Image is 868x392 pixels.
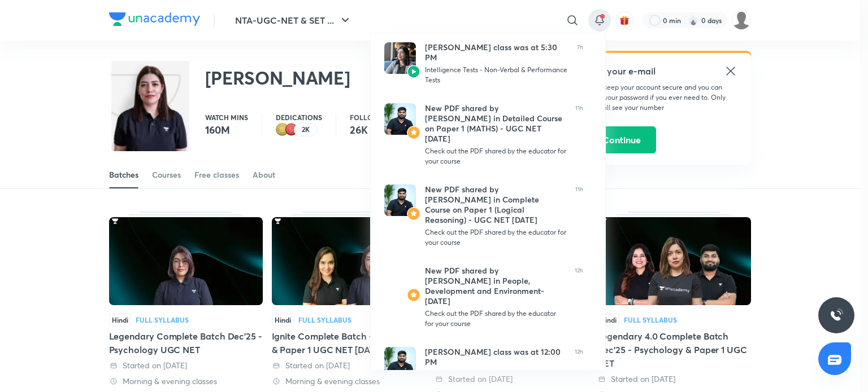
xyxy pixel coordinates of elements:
[407,369,420,383] img: Avatar
[384,266,416,297] img: Avatar
[575,184,583,248] span: 11h
[575,103,583,166] span: 11h
[384,42,416,74] img: Avatar
[575,347,583,390] span: 12h
[407,126,420,139] img: Avatar
[384,103,416,135] img: Avatar
[371,257,597,338] a: AvatarAvatarNew PDF shared by [PERSON_NAME] in People, Development and Environment- [DATE]Check o...
[425,103,566,144] div: New PDF shared by [PERSON_NAME] in Detailed Course on Paper 1 (MATHS) - UGC NET [DATE]
[577,42,583,85] span: 7h
[384,347,416,378] img: Avatar
[425,146,566,166] div: Check out the PDF shared by the educator for your course
[371,33,597,94] a: AvatarAvatar[PERSON_NAME] class was at 5:30 PMIntelligence Tests - Non-Verbal & Performance Tests7h
[425,227,566,248] div: Check out the PDF shared by the educator for your course
[575,266,583,329] span: 12h
[371,175,597,257] a: AvatarAvatarNew PDF shared by [PERSON_NAME] in Complete Course on Paper 1 (Logical Reasoning) - U...
[425,42,568,63] div: [PERSON_NAME] class was at 5:30 PM
[407,288,420,302] img: Avatar
[425,369,566,390] div: Logical Equivalent Practice & Use of Languages
[407,65,420,78] img: Avatar
[407,207,420,221] img: Avatar
[425,184,566,225] div: New PDF shared by [PERSON_NAME] in Complete Course on Paper 1 (Logical Reasoning) - UGC NET [DATE]
[384,184,416,216] img: Avatar
[371,94,597,175] a: AvatarAvatarNew PDF shared by [PERSON_NAME] in Detailed Course on Paper 1 (MATHS) - UGC NET [DATE...
[425,347,566,367] div: [PERSON_NAME] class was at 12:00 PM
[425,309,566,329] div: Check out the PDF shared by the educator for your course
[425,65,568,85] div: Intelligence Tests - Non-Verbal & Performance Tests
[425,266,566,306] div: New PDF shared by [PERSON_NAME] in People, Development and Environment- [DATE]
